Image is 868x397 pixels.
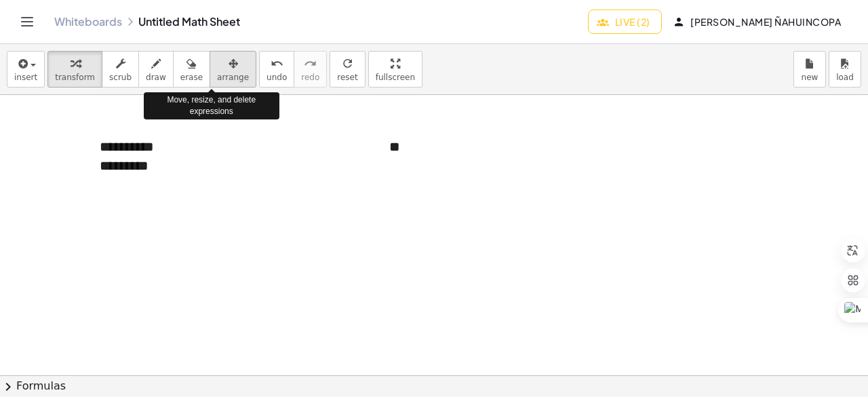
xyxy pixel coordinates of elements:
[217,73,249,82] span: arrange
[665,10,852,34] button: [PERSON_NAME] Ñahuincopa
[180,73,203,82] span: erase
[294,51,327,88] button: redoredo
[793,51,826,88] button: new
[599,16,650,28] span: Live (2)
[54,15,122,29] a: Whiteboards
[341,56,354,72] i: refresh
[675,16,841,28] span: [PERSON_NAME] Ñahuincopa
[14,73,37,82] span: insert
[210,51,256,88] button: arrange
[802,73,818,82] span: new
[368,51,422,88] button: fullscreen
[588,10,661,34] button: Live (2)
[330,51,365,88] button: refreshreset
[138,51,174,88] button: draw
[55,73,95,82] span: transform
[829,51,861,88] button: load
[47,51,102,88] button: transform
[102,51,139,88] button: scrub
[173,51,210,88] button: erase
[16,11,38,33] button: Toggle navigation
[146,73,166,82] span: draw
[376,73,415,82] span: fullscreen
[304,56,317,72] i: redo
[337,73,357,82] span: reset
[109,73,132,82] span: scrub
[836,73,854,82] span: load
[144,92,279,119] div: Move, resize, and delete expressions
[271,56,283,72] i: undo
[259,51,294,88] button: undoundo
[267,73,287,82] span: undo
[7,51,45,88] button: insert
[301,73,319,82] span: redo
